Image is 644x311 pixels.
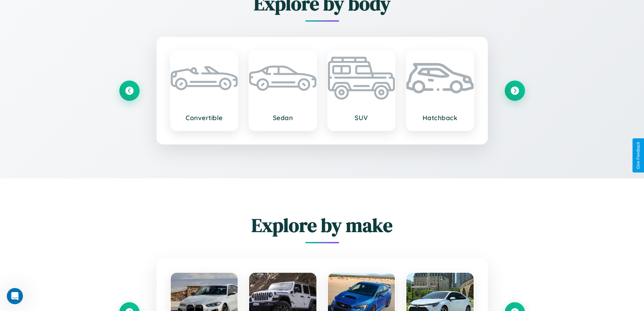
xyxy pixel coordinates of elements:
div: Give Feedback [636,142,641,169]
h3: Sedan [256,114,310,122]
h3: Hatchback [413,114,467,122]
iframe: Intercom live chat [7,288,23,304]
h2: Explore by make [119,212,525,238]
h3: Convertible [177,114,231,122]
h3: SUV [335,114,388,122]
